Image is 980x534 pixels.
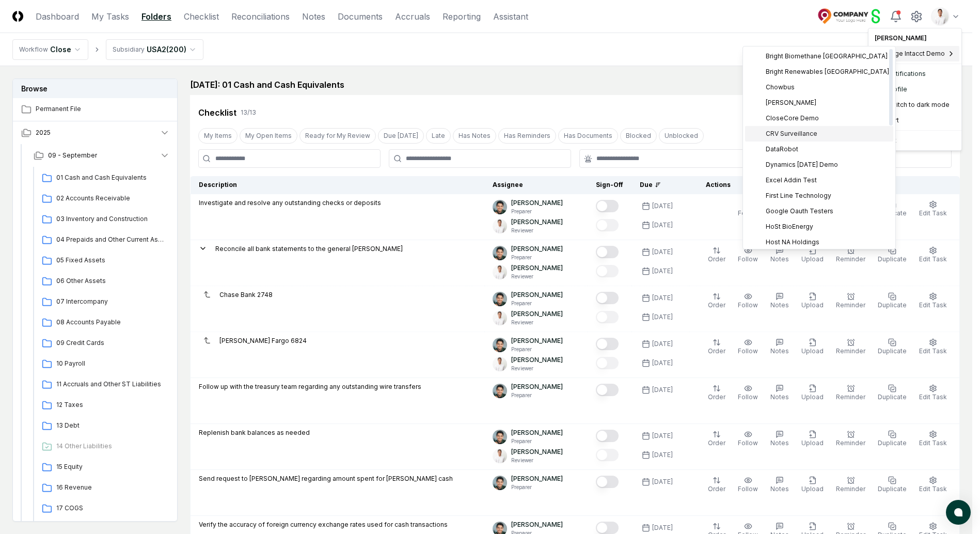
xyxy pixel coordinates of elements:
span: Dynamics [DATE] Demo [766,160,838,169]
span: CRV Surveillance [766,129,817,138]
a: Notifications [871,66,959,82]
div: Switch to dark mode [871,97,959,113]
span: Sage Intacct Demo [887,49,945,58]
span: DataRobot [766,145,798,154]
a: Profile [871,82,959,97]
span: Bright Biomethane [GEOGRAPHIC_DATA] [766,52,888,61]
span: Bright Renewables [GEOGRAPHIC_DATA] [766,67,889,76]
span: First Line Technology [766,191,831,200]
div: Logout [871,133,959,148]
span: HoSt BioEnergy [766,222,813,231]
div: Support [871,113,959,128]
span: Host NA Holdings [766,238,819,247]
span: Google Oauth Testers [766,207,833,216]
span: CloseCore Demo [766,114,819,123]
span: Excel Addin Test [766,176,817,185]
div: [PERSON_NAME] [871,30,959,46]
span: [PERSON_NAME] [766,98,816,107]
span: Chowbus [766,83,795,92]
